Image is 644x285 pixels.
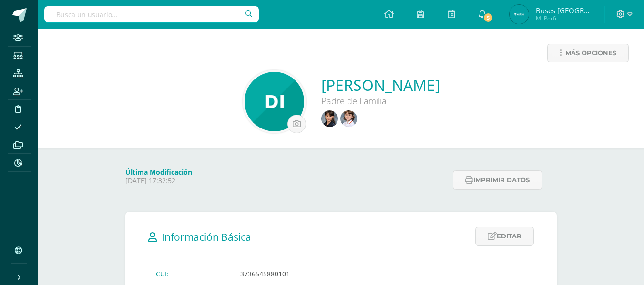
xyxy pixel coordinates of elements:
a: Editar [475,227,534,246]
td: 3736545880101 [233,265,359,282]
span: Mi Perfil [536,14,593,22]
input: Busca un usuario... [44,6,259,22]
a: [PERSON_NAME] [321,75,440,95]
div: Padre de Familia [321,95,440,107]
img: 1ce15ce981b1e96c2403081071bebd43.png [340,110,357,127]
img: fc6c33b0aa045aa3213aba2fdb094e39.png [510,5,529,24]
p: [DATE] 17:32:52 [125,177,447,185]
a: Más opciones [547,44,629,62]
img: 39926ef2ec36bf1f49eaadc934aa7fb5.png [245,72,304,131]
h4: Última Modificación [125,167,447,177]
span: Más opciones [565,44,616,62]
img: e765b3e00f027b956b0c89b594464598.png [321,110,338,127]
span: Información Básica [162,230,251,244]
span: 5 [482,12,493,23]
span: Buses [GEOGRAPHIC_DATA] [536,6,593,15]
td: CUI: [148,265,233,282]
button: Imprimir datos [453,170,542,190]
